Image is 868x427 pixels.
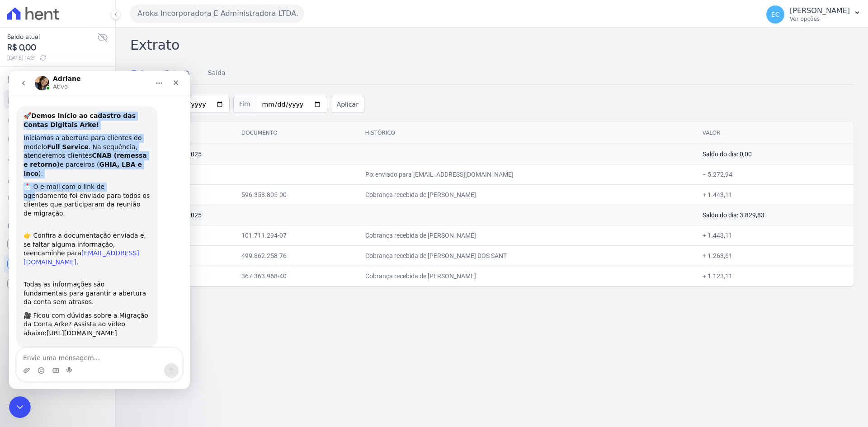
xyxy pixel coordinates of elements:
[695,245,854,266] td: + 1.263,61
[695,225,854,245] td: + 1.443,11
[234,266,358,286] td: 367.363.968-40
[695,184,854,205] td: + 1.443,11
[771,11,780,18] span: EC
[234,225,358,245] td: 101.711.294-07
[4,190,112,208] a: Negativação
[358,184,695,205] td: Cobrança recebida de [PERSON_NAME]
[4,150,112,168] a: Troca de Arquivos
[130,5,304,23] button: Aroka Incorporadora E Administradora LTDA.
[130,35,854,55] h2: Extrato
[234,122,358,144] th: Documento
[14,201,141,236] div: Todas as informações são fundamentais para garantir a abertura da conta sem atrasos.
[14,90,133,106] b: GHIA, LBA e Inco
[358,266,695,286] td: Cobrança recebida de [PERSON_NAME]
[7,42,97,54] span: R$ 0,00
[695,164,854,184] td: − 5.272,94
[4,70,112,89] a: Cobranças
[43,296,50,303] button: Seletor de Gif
[4,170,112,188] a: Clientes
[7,221,108,231] div: Plataformas
[155,292,170,307] button: Enviar mensagem…
[695,144,854,164] td: Saldo do dia: 0,00
[7,70,108,293] nav: Sidebar
[14,240,141,267] div: 🎥 Ficou com dúvidas sobre a Migração da Conta Arke? Assista ao vídeo abaixo:
[14,112,141,147] div: 📩 O e-mail com o link de agendamento foi enviado para todos os clientes que participaram da reuni...
[358,164,695,184] td: Pix enviado para [EMAIL_ADDRESS][DOMAIN_NAME]
[695,205,854,225] td: Saldo do dia: 3.829,83
[14,178,130,195] a: [EMAIL_ADDRESS][DOMAIN_NAME]
[7,32,97,42] span: Saldo atual
[790,15,850,23] p: Ver opções
[7,54,97,62] span: [DATE] 14:31
[14,296,21,303] button: Carregar anexo
[14,152,141,196] div: 👉 Confira a documentação enviada e, se faltar alguma informação, reencaminhe para .
[234,245,358,266] td: 499.862.258-76
[790,6,850,15] p: [PERSON_NAME]
[358,122,695,144] th: Histórico
[57,296,65,303] button: Start recording
[234,184,358,205] td: 596.353.805-00
[4,255,112,273] a: Conta Hent Novidade
[331,96,364,113] button: Aplicar
[28,296,36,303] button: Seletor de emoji
[38,72,80,80] b: Full Service
[4,90,112,108] a: Extrato
[4,235,112,253] a: Recebíveis
[9,396,31,418] iframe: Intercom live chat
[233,96,256,113] span: Fim
[130,205,695,225] td: 06 de Outubro de 2025
[759,2,868,27] button: EC [PERSON_NAME] Ver opções
[206,62,227,85] a: Saída
[14,81,138,97] b: CNAB (remessa e retorno)
[695,266,854,286] td: + 1.123,11
[358,225,695,245] td: Cobrança recebida de [PERSON_NAME]
[163,62,192,85] a: Entrada
[9,71,190,389] iframe: Intercom live chat
[358,245,695,266] td: Cobrança recebida de [PERSON_NAME] DOS SANT
[8,277,173,292] textarea: Envie uma mensagem...
[4,110,112,128] a: Nova transferência
[130,62,149,85] a: Tudo
[4,130,112,148] a: Pagamentos
[130,144,695,164] td: 07 de Outubro de 2025
[695,122,854,144] th: Valor
[38,258,108,266] a: [URL][DOMAIN_NAME]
